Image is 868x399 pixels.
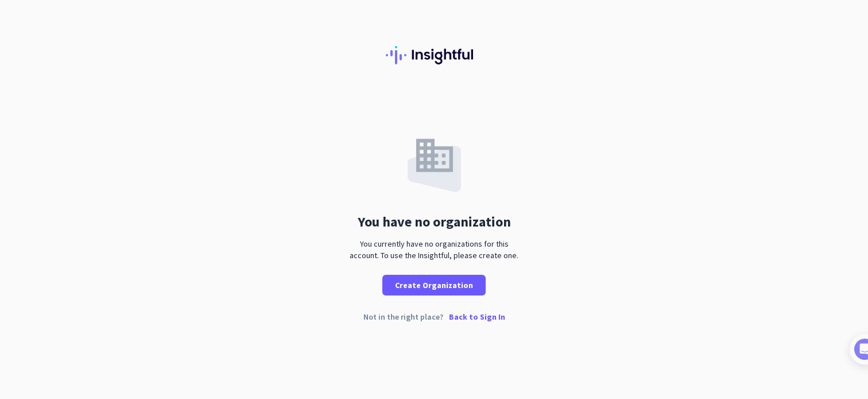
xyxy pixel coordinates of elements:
div: You have no organization [358,215,511,229]
p: Back to Sign In [449,313,505,321]
span: Create Organization [395,279,473,291]
button: Create Organization [382,275,486,296]
img: Insightful [386,46,482,64]
div: You currently have no organizations for this account. To use the Insightful, please create one. [345,238,523,261]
